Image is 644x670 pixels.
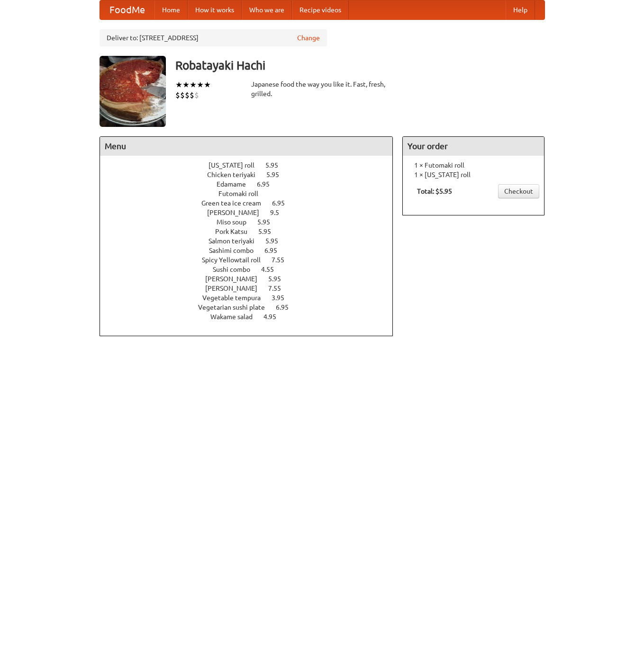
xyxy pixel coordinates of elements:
[209,161,264,169] span: [US_STATE] roll
[218,190,268,197] span: Futomaki roll
[265,161,288,169] span: 5.95
[202,294,270,302] span: Vegetable tempura
[210,313,262,321] span: Wakame salad
[175,90,180,100] li: $
[417,188,452,195] b: Total: $5.95
[265,237,288,245] span: 5.95
[297,33,320,43] a: Change
[268,275,290,283] span: 5.95
[205,275,299,283] a: [PERSON_NAME] 5.95
[213,266,291,273] a: Sushi combo 4.55
[258,228,281,235] span: 5.95
[210,313,294,321] a: Wakame salad 4.95
[198,304,274,311] span: Vegetarian sushi plate
[263,313,286,321] span: 4.95
[202,256,270,264] span: Spicy Yellowtail roll
[276,304,298,311] span: 6.95
[209,247,295,254] a: Sashimi combo 6.95
[175,80,182,90] li: ★
[506,0,535,19] a: Help
[272,294,294,302] span: 3.95
[261,266,283,273] span: 4.55
[175,56,545,75] h3: Robatayaki Hachi
[207,209,297,216] a: [PERSON_NAME] 9.5
[207,209,269,216] span: [PERSON_NAME]
[498,184,539,198] a: Checkout
[257,180,279,188] span: 6.95
[100,56,166,127] img: angular.jpg
[264,247,287,254] span: 6.95
[257,218,280,226] span: 5.95
[272,199,294,207] span: 6.95
[272,256,294,264] span: 7.55
[182,80,190,90] li: ★
[403,137,544,156] h4: Your order
[218,190,285,197] a: Futomaki roll
[190,90,194,100] li: $
[217,180,255,188] span: Edamame
[100,29,327,46] div: Deliver to: [STREET_ADDRESS]
[242,0,292,19] a: Who we are
[204,80,211,90] li: ★
[194,90,199,100] li: $
[213,266,260,273] span: Sushi combo
[201,199,271,207] span: Green tea ice cream
[100,0,154,19] a: FoodMe
[270,209,289,216] span: 9.5
[215,228,257,235] span: Pork Katsu
[205,275,267,283] span: [PERSON_NAME]
[251,80,393,98] div: Japanese food the way you like it. Fast, fresh, grilled.
[207,171,265,179] span: Chicken teriyaki
[205,285,267,292] span: [PERSON_NAME]
[215,228,289,235] a: Pork Katsu 5.95
[268,285,290,292] span: 7.55
[197,80,204,90] li: ★
[209,237,264,245] span: Salmon teriyaki
[202,294,302,302] a: Vegetable tempura 3.95
[209,247,263,254] span: Sashimi combo
[217,180,287,188] a: Edamame 6.95
[209,237,296,245] a: Salmon teriyaki 5.95
[202,256,302,264] a: Spicy Yellowtail roll 7.55
[217,218,288,226] a: Miso soup 5.95
[100,137,393,156] h4: Menu
[201,199,302,207] a: Green tea ice cream 6.95
[209,161,296,169] a: [US_STATE] roll 5.95
[292,0,349,19] a: Recipe videos
[205,285,299,292] a: [PERSON_NAME] 7.55
[198,304,306,311] a: Vegetarian sushi plate 6.95
[190,80,197,90] li: ★
[217,218,256,226] span: Miso soup
[154,0,188,19] a: Home
[408,170,539,179] li: 1 × [US_STATE] roll
[207,171,297,179] a: Chicken teriyaki 5.95
[188,0,242,19] a: How it works
[408,161,539,170] li: 1 × Futomaki roll
[266,171,289,179] span: 5.95
[180,90,185,100] li: $
[185,90,190,100] li: $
